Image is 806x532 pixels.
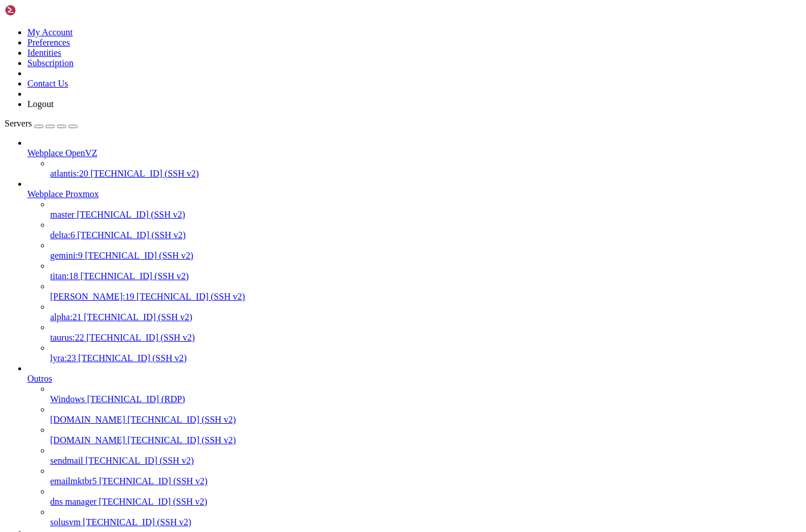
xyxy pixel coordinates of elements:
[50,302,801,322] li: alpha:21 [TECHNICAL_ID] (SSH v2)
[50,517,80,527] span: solusvm
[50,271,78,281] span: titan:18
[27,374,801,384] a: Outros
[91,169,199,178] span: [TECHNICAL_ID] (SSH v2)
[50,476,97,486] span: emailmktbr5
[50,425,801,445] li: [DOMAIN_NAME] [TECHNICAL_ID] (SSH v2)
[50,333,801,343] a: taurus:22 [TECHNICAL_ID] (SSH v2)
[50,322,801,343] li: taurus:22 [TECHNICAL_ID] (SSH v2)
[83,517,191,527] span: [TECHNICAL_ID] (SSH v2)
[86,456,194,465] span: [TECHNICAL_ID] (SSH v2)
[87,333,195,342] span: [TECHNICAL_ID] (SSH v2)
[80,271,189,281] span: [TECHNICAL_ID] (SSH v2)
[50,353,76,363] span: lyra:23
[27,48,62,58] a: Identities
[50,435,125,445] span: [DOMAIN_NAME]
[50,281,801,302] li: [PERSON_NAME]:19 [TECHNICAL_ID] (SSH v2)
[50,394,801,404] a: Windows [TECHNICAL_ID] (RDP)
[50,517,801,527] a: solusvm [TECHNICAL_ID] (SSH v2)
[5,118,78,128] a: Servers
[50,169,88,178] span: atlantis:20
[50,158,801,179] li: atlantis:20 [TECHNICAL_ID] (SSH v2)
[50,210,75,219] span: master
[50,312,801,322] a: alpha:21 [TECHNICAL_ID] (SSH v2)
[50,435,801,445] a: [DOMAIN_NAME] [TECHNICAL_ID] (SSH v2)
[50,271,801,281] a: titan:18 [TECHNICAL_ID] (SSH v2)
[27,58,74,68] a: Subscription
[50,394,85,404] span: Windows
[50,497,96,506] span: dns manager
[50,312,82,322] span: alpha:21
[50,476,801,486] a: emailmktbr5 [TECHNICAL_ID] (SSH v2)
[27,99,54,109] a: Logout
[5,118,32,128] span: Servers
[27,363,801,527] li: Outros
[137,292,245,301] span: [TECHNICAL_ID] (SSH v2)
[128,435,236,445] span: [TECHNICAL_ID] (SSH v2)
[50,456,801,466] a: sendmail [TECHNICAL_ID] (SSH v2)
[50,456,83,465] span: sendmail
[50,261,801,281] li: titan:18 [TECHNICAL_ID] (SSH v2)
[50,445,801,466] li: sendmail [TECHNICAL_ID] (SSH v2)
[27,148,97,158] span: Webplace OpenVZ
[27,27,73,37] a: My Account
[85,251,193,260] span: [TECHNICAL_ID] (SSH v2)
[50,343,801,363] li: lyra:23 [TECHNICAL_ID] (SSH v2)
[50,230,801,240] a: delta:6 [TECHNICAL_ID] (SSH v2)
[128,415,236,424] span: [TECHNICAL_ID] (SSH v2)
[27,189,99,199] span: Webplace Proxmox
[27,38,70,47] a: Preferences
[50,507,801,527] li: solusvm [TECHNICAL_ID] (SSH v2)
[50,292,801,302] a: [PERSON_NAME]:19 [TECHNICAL_ID] (SSH v2)
[77,210,185,219] span: [TECHNICAL_ID] (SSH v2)
[50,230,75,240] span: delta:6
[50,251,801,261] a: gemini:9 [TECHNICAL_ID] (SSH v2)
[50,199,801,220] li: master [TECHNICAL_ID] (SSH v2)
[78,230,186,240] span: [TECHNICAL_ID] (SSH v2)
[99,497,207,506] span: [TECHNICAL_ID] (SSH v2)
[87,394,185,404] span: [TECHNICAL_ID] (RDP)
[50,486,801,507] li: dns manager [TECHNICAL_ID] (SSH v2)
[50,292,135,301] span: [PERSON_NAME]:19
[50,210,801,220] a: master [TECHNICAL_ID] (SSH v2)
[27,148,801,158] a: Webplace OpenVZ
[50,466,801,486] li: emailmktbr5 [TECHNICAL_ID] (SSH v2)
[50,415,801,425] a: [DOMAIN_NAME] [TECHNICAL_ID] (SSH v2)
[5,5,70,16] img: Shellngn
[27,79,68,88] a: Contact Us
[78,353,186,363] span: [TECHNICAL_ID] (SSH v2)
[84,312,192,322] span: [TECHNICAL_ID] (SSH v2)
[27,189,801,199] a: Webplace Proxmox
[50,333,84,342] span: taurus:22
[50,251,83,260] span: gemini:9
[50,415,125,424] span: [DOMAIN_NAME]
[50,404,801,425] li: [DOMAIN_NAME] [TECHNICAL_ID] (SSH v2)
[99,476,207,486] span: [TECHNICAL_ID] (SSH v2)
[50,353,801,363] a: lyra:23 [TECHNICAL_ID] (SSH v2)
[50,497,801,507] a: dns manager [TECHNICAL_ID] (SSH v2)
[50,169,801,179] a: atlantis:20 [TECHNICAL_ID] (SSH v2)
[27,179,801,363] li: Webplace Proxmox
[50,240,801,261] li: gemini:9 [TECHNICAL_ID] (SSH v2)
[50,220,801,240] li: delta:6 [TECHNICAL_ID] (SSH v2)
[27,138,801,179] li: Webplace OpenVZ
[27,374,52,383] span: Outros
[50,384,801,404] li: Windows [TECHNICAL_ID] (RDP)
